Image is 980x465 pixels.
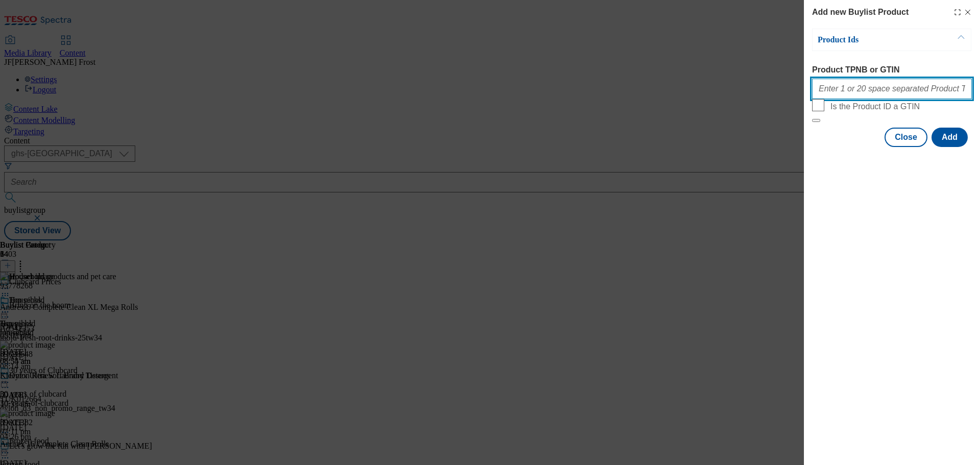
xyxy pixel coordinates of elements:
[932,128,968,147] button: Add
[830,102,920,111] span: Is the Product ID a GTIN
[818,35,925,45] p: Product Ids
[812,65,972,75] label: Product TPNB or GTIN
[812,79,972,99] input: Enter 1 or 20 space separated Product TPNB or GTIN
[812,6,909,18] h4: Add new Buylist Product
[885,128,927,147] button: Close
